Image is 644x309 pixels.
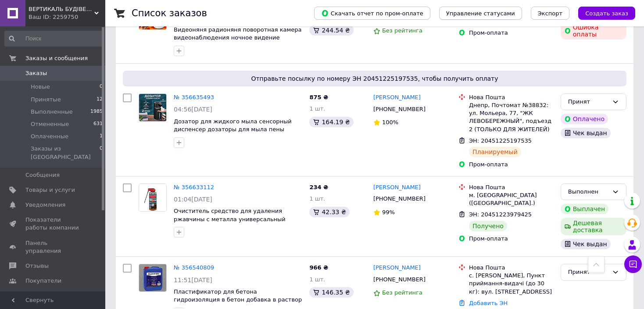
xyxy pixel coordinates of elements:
span: ЭН: 20451225197535 [469,137,532,144]
span: Скачать отчет по пром-оплате [321,9,423,17]
span: 99% [382,209,395,216]
div: 42.33 ₴ [309,207,349,217]
div: Пром-оплата [469,235,554,243]
a: Добавить ЭН [469,300,508,306]
button: Чат с покупателем [624,255,642,273]
span: Сообщения [25,171,60,179]
div: Принят [568,97,608,107]
div: Нова Пошта [469,93,554,101]
span: Без рейтинга [382,289,422,296]
span: 875 ₴ [309,94,328,101]
img: Фото товару [139,184,166,211]
div: Чек выдан [561,128,611,138]
div: Ваш ID: 2259750 [29,13,105,21]
span: Отзывы [25,262,49,270]
span: [PHONE_NUMBER] [373,195,426,202]
div: Чек выдан [561,239,611,249]
span: Без рейтинга [382,27,422,34]
a: Очиститель средство для удаления ржавчины с металла универсальный Изомат Rust terminator 400 мл [174,208,286,230]
span: Отмененные [31,120,69,128]
span: Выполненные [31,108,73,116]
a: Дозатор для жидкого мыла сенсорный диспенсер дозаторы для мыла пены автоматический в ванную комна... [174,118,292,149]
span: 12 [97,96,103,104]
span: 1 шт. [309,276,325,283]
a: [PERSON_NAME] [373,93,421,102]
span: 0 [100,145,103,161]
span: Новые [31,83,50,91]
div: Выполнен [568,187,608,197]
a: № 356635493 [174,94,214,101]
span: Товары и услуги [25,186,75,194]
span: Создать заказ [585,10,628,17]
span: 01:04[DATE] [174,196,212,203]
span: Оплаченные [31,133,68,140]
div: Ошибка оплаты [561,22,626,40]
span: ВЕРТИКАЛЬ БУДІВЕЛЬНИХ ТЕХНОЛОГІЙ [29,5,94,13]
a: № 356633112 [174,184,214,190]
a: № 356540809 [174,264,214,271]
div: Получено [469,221,507,231]
span: 234 ₴ [309,184,328,190]
span: Показатели работы компании [25,216,81,232]
a: Фото товару [139,93,167,122]
span: 1 шт. [309,195,325,202]
img: Фото товару [139,94,166,121]
span: Заказы из [GEOGRAPHIC_DATA] [31,145,100,161]
span: [PHONE_NUMBER] [373,106,426,112]
a: [PERSON_NAME] [373,264,421,272]
a: [PERSON_NAME] [373,183,421,192]
span: Панель управления [25,239,81,255]
div: Выплачен [561,204,608,214]
span: Принятые [31,96,61,104]
span: ЭН: 20451223979425 [469,211,532,218]
div: 244.54 ₴ [309,25,353,36]
div: с. [PERSON_NAME], Пункт приймання-видачі (до 30 кг): вул. [STREET_ADDRESS] [469,272,554,296]
span: 0 [100,83,103,91]
img: Фото товару [139,264,166,291]
button: Управление статусами [439,7,522,20]
span: 1985 [90,108,103,116]
input: Поиск [4,31,104,47]
span: 11:51[DATE] [174,277,212,284]
span: Заказы и сообщения [25,54,88,62]
span: Покупатели [25,277,61,285]
div: 164.19 ₴ [309,117,353,127]
h1: Список заказов [132,8,207,18]
div: 146.35 ₴ [309,287,353,298]
div: Дешевая доставка [561,218,626,235]
div: Планируемый [469,147,521,157]
div: Пром-оплата [469,29,554,37]
span: 966 ₴ [309,264,328,271]
div: Нова Пошта [469,183,554,191]
button: Скачать отчет по пром-оплате [314,7,430,20]
a: Фото товару [139,183,167,212]
span: 04:56[DATE] [174,106,212,113]
span: Отправьте посылку по номеру ЭН 20451225197535, чтобы получить оплату [126,74,623,83]
button: Экспорт [531,7,569,20]
div: Оплачено [561,114,608,124]
div: Принят [568,268,608,277]
a: Создать заказ [569,10,635,16]
span: Заказы [25,69,47,77]
span: 631 [93,120,103,128]
div: м. [GEOGRAPHIC_DATA] ([GEOGRAPHIC_DATA].) [469,191,554,207]
span: 1 шт. [309,105,325,112]
div: Пром-оплата [469,161,554,169]
div: Нова Пошта [469,264,554,272]
span: [PHONE_NUMBER] [373,276,426,283]
div: Днепр, Почтомат №38832: ул. Мольера, 77, "ЖК ЛЕВОБЕРЕЖНЫЙ", подъезд 2 (ТОЛЬКО ДЛЯ ЖИТЕЛЕЙ) [469,101,554,133]
span: Экспорт [538,10,562,17]
span: 1 [100,133,103,140]
span: 100% [382,119,398,126]
span: Управление статусами [446,10,515,17]
button: Создать заказ [578,7,635,20]
span: Уведомления [25,201,65,209]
